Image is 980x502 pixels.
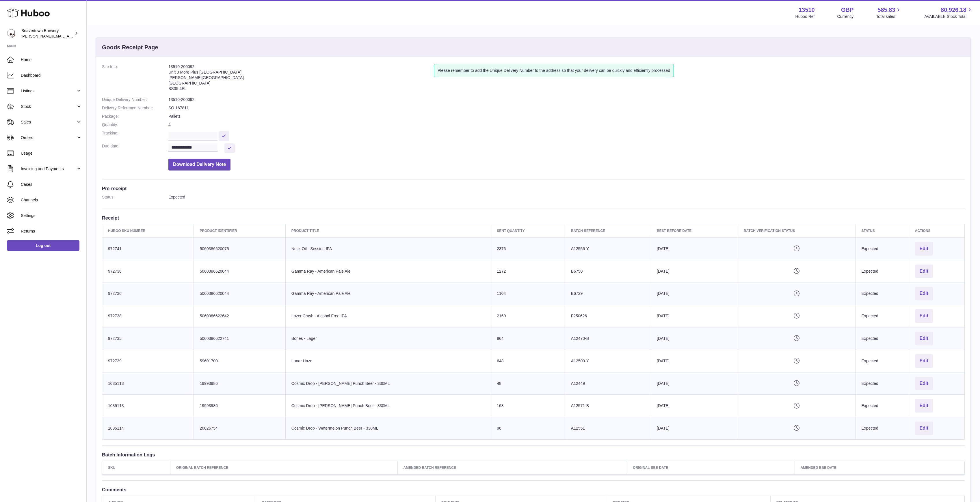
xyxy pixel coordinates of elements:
[168,194,965,200] dd: Expected
[856,327,909,350] td: Expected
[21,73,82,78] span: Dashboard
[856,417,909,440] td: Expected
[102,237,194,260] td: 972741
[102,372,194,395] td: 1035113
[491,260,565,282] td: 1272
[856,237,909,260] td: Expected
[168,114,965,119] dd: Pallets
[651,327,738,350] td: [DATE]
[651,417,738,440] td: [DATE]
[565,260,651,282] td: B6750
[434,64,674,77] div: Please remember to add the Unique Delivery Number to the address so that your delivery can be qui...
[915,422,933,435] button: Edit
[915,399,933,413] button: Edit
[285,372,491,395] td: Cosmic Drop - [PERSON_NAME] Punch Beer - 330ML
[102,194,168,200] dt: Status:
[651,260,738,282] td: [DATE]
[285,260,491,282] td: Gamma Ray - American Pale Ale
[102,143,168,153] dt: Due date:
[285,327,491,350] td: Bones - Lager
[21,57,82,63] span: Home
[21,135,76,141] span: Orders
[915,265,933,278] button: Edit
[491,237,565,260] td: 2376
[285,305,491,327] td: Lazer Crush - Alcohol Free IPA
[7,240,79,251] a: Log out
[856,282,909,305] td: Expected
[102,452,965,458] h3: Batch Information Logs
[102,461,170,475] th: SKU
[651,372,738,395] td: [DATE]
[21,166,76,172] span: Invoicing and Payments
[102,224,194,237] th: Huboo SKU Number
[915,332,933,345] button: Edit
[168,97,965,102] dd: 13510-200092
[565,417,651,440] td: A12551
[194,260,285,282] td: 5060386620044
[651,282,738,305] td: [DATE]
[856,350,909,372] td: Expected
[168,64,434,94] address: 13510-200092 Unit 3 More Plus [GEOGRAPHIC_DATA] [PERSON_NAME][GEOGRAPHIC_DATA] [GEOGRAPHIC_DATA] ...
[924,14,973,19] span: AVAILABLE Stock Total
[21,182,82,187] span: Cases
[102,282,194,305] td: 972736
[21,213,82,218] span: Settings
[651,395,738,417] td: [DATE]
[285,417,491,440] td: Cosmic Drop - Watermelon Punch Beer - 330ML
[565,350,651,372] td: A12500-Y
[565,372,651,395] td: A12449
[285,224,491,237] th: Product title
[21,119,76,125] span: Sales
[876,6,902,19] a: 585.83 Total sales
[876,14,902,19] span: Total sales
[915,287,933,300] button: Edit
[102,486,965,493] h3: Comments
[565,305,651,327] td: F250626
[102,105,168,111] dt: Delivery Reference Number:
[21,28,73,39] div: Beavertown Brewery
[194,237,285,260] td: 5060386620075
[102,185,965,192] h3: Pre-receipt
[565,237,651,260] td: A12556-Y
[738,224,856,237] th: Batch Verification Status
[21,104,76,109] span: Stock
[856,305,909,327] td: Expected
[915,242,933,256] button: Edit
[651,305,738,327] td: [DATE]
[795,461,964,475] th: Amended BBE Date
[102,215,965,221] h3: Receipt
[856,260,909,282] td: Expected
[915,377,933,390] button: Edit
[194,327,285,350] td: 5060386622741
[285,350,491,372] td: Lunar Haze
[21,88,76,94] span: Listings
[856,395,909,417] td: Expected
[856,372,909,395] td: Expected
[21,151,82,156] span: Usage
[841,6,853,14] strong: GBP
[102,417,194,440] td: 1035114
[915,354,933,368] button: Edit
[795,14,815,19] div: Huboo Ref
[924,6,973,19] a: 80,926.18 AVAILABLE Stock Total
[285,237,491,260] td: Neck Oil - Session IPA
[491,282,565,305] td: 1104
[491,417,565,440] td: 96
[565,395,651,417] td: A12571-B
[170,461,397,475] th: Original Batch Reference
[194,282,285,305] td: 5060386620044
[194,395,285,417] td: 19993986
[491,350,565,372] td: 648
[651,237,738,260] td: [DATE]
[194,305,285,327] td: 5060386622642
[285,395,491,417] td: Cosmic Drop - [PERSON_NAME] Punch Beer - 330ML
[21,34,147,38] span: [PERSON_NAME][EMAIL_ADDRESS][PERSON_NAME][DOMAIN_NAME]
[837,14,854,19] div: Currency
[285,282,491,305] td: Gamma Ray - American Pale Ale
[194,350,285,372] td: 59601700
[102,327,194,350] td: 972735
[491,372,565,395] td: 48
[168,122,965,128] dd: 4
[102,305,194,327] td: 972738
[102,97,168,102] dt: Unique Delivery Number:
